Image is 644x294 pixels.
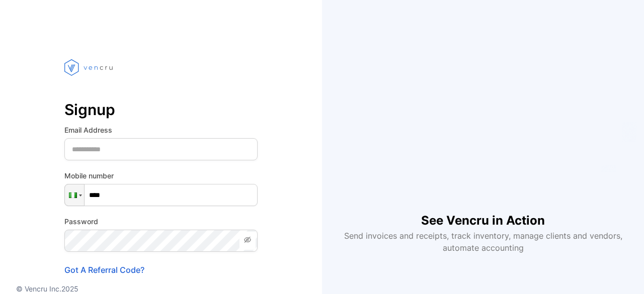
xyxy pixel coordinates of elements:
img: vencru logo [64,40,115,94]
iframe: YouTube video player [354,40,612,195]
h1: See Vencru in Action [421,195,545,230]
div: Nigeria: + 234 [65,184,84,206]
label: Mobile number [64,170,258,181]
label: Password [64,216,258,227]
label: Email Address [64,125,258,135]
p: Signup [64,97,258,122]
p: Send invoices and receipts, track inventory, manage clients and vendors, automate accounting [338,230,628,254]
p: Got A Referral Code? [64,264,258,276]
